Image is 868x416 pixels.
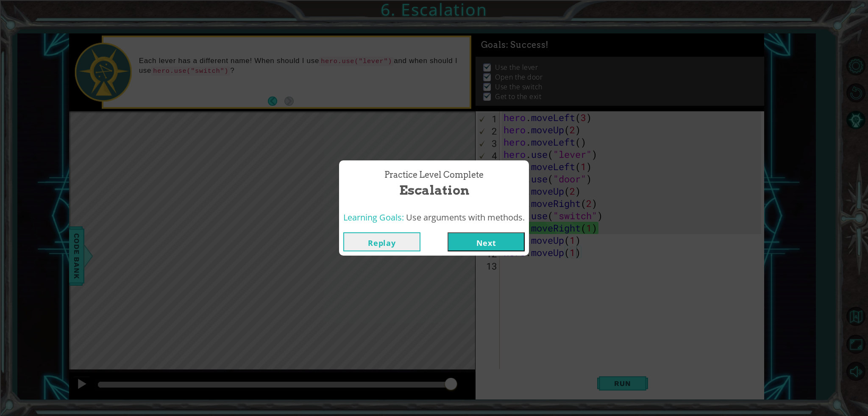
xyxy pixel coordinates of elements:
[3,11,78,20] input: Search outlines
[3,58,865,66] div: Sign out
[406,212,525,223] span: Use arguments with methods.
[3,20,865,28] div: Sort A > Z
[399,181,469,199] span: Escalation
[343,232,420,251] button: Replay
[448,232,525,251] button: Next
[3,43,865,50] div: Delete
[3,3,177,11] div: Home
[343,212,404,223] span: Learning Goals:
[3,28,865,35] div: Sort New > Old
[3,50,865,58] div: Options
[3,35,865,43] div: Move To ...
[384,169,484,181] span: Practice Level Complete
